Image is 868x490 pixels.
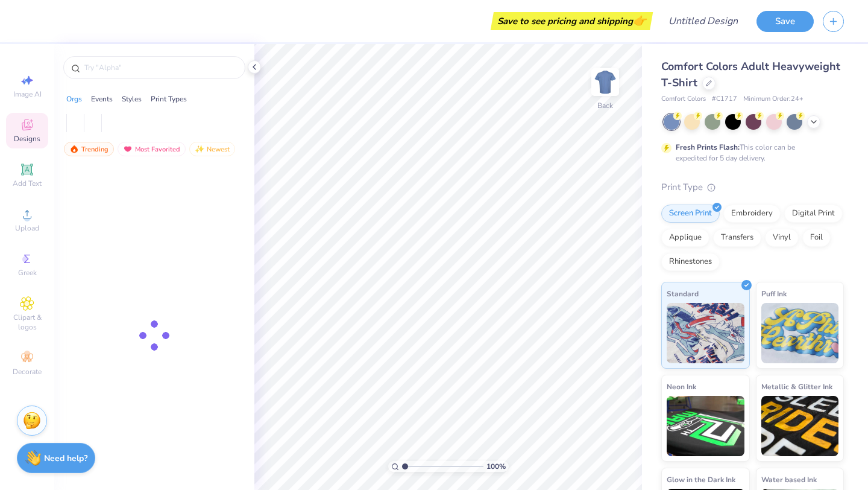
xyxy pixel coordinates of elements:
div: Most Favorited [118,142,186,156]
div: Styles [122,94,142,104]
strong: Need help? [44,453,87,464]
span: Clipart & logos [6,313,48,332]
span: Add Text [13,179,42,188]
div: Vinyl [765,229,799,247]
div: Orgs [66,94,82,104]
span: Neon Ink [667,380,696,393]
div: Embroidery [723,205,781,223]
div: Digital Print [784,205,843,223]
span: Upload [15,223,39,233]
div: Screen Print [661,205,720,223]
span: Standard [667,287,699,300]
input: Try "Alpha" [83,62,237,74]
strong: Fresh Prints Flash: [676,142,740,152]
div: Rhinestones [661,253,720,271]
span: Greek [18,268,37,278]
div: Events [91,94,113,104]
div: Applique [661,229,709,247]
img: Standard [667,303,744,363]
span: 100 % [486,461,506,472]
img: Metallic & Glitter Ink [761,396,839,456]
div: Transfers [713,229,761,247]
span: Decorate [13,367,42,377]
span: Comfort Colors Adult Heavyweight T-Shirt [661,59,840,90]
div: Foil [802,229,831,247]
span: 👉 [633,13,646,28]
span: Puff Ink [761,287,787,300]
img: Puff Ink [761,303,839,363]
div: Newest [189,142,235,156]
img: most_fav.gif [123,145,133,153]
span: Comfort Colors [661,94,706,104]
img: trending.gif [69,145,79,153]
span: # C1717 [712,94,737,104]
span: Metallic & Glitter Ink [761,380,832,393]
button: Save [756,11,814,32]
span: Minimum Order: 24 + [743,94,804,104]
input: Untitled Design [659,9,747,33]
img: Back [593,70,617,94]
span: Water based Ink [761,473,817,486]
img: Newest.gif [195,145,204,153]
div: Save to see pricing and shipping [494,12,650,30]
div: Print Types [151,94,187,104]
span: Designs [14,134,40,144]
span: Glow in the Dark Ink [667,473,735,486]
div: Back [597,100,613,111]
div: Print Type [661,180,844,194]
div: This color can be expedited for 5 day delivery. [676,142,824,164]
div: Trending [64,142,114,156]
img: Neon Ink [667,396,744,456]
span: Image AI [13,89,42,99]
